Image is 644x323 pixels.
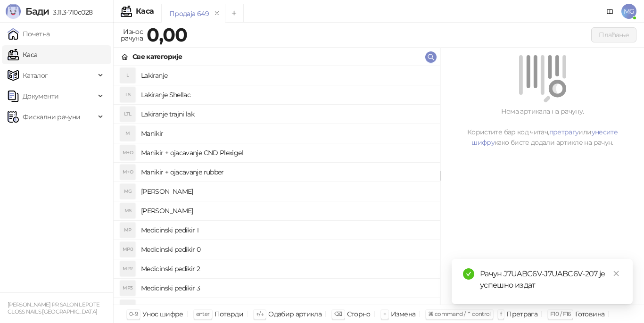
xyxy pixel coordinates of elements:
button: Add tab [225,4,244,23]
div: MP [120,223,135,238]
div: Износ рачуна [119,25,145,44]
span: ↑/↓ [256,310,264,317]
div: Нема артикала на рачуну. Користите бар код читач, или како бисте додали артикле на рачун. [452,106,633,148]
div: Готовина [575,308,604,320]
div: Одабир артикла [268,308,322,320]
span: Фискални рачуни [23,108,80,126]
div: M+O [120,145,135,160]
a: претрагу [549,128,579,136]
a: Почетна [8,25,50,43]
span: 3.11.3-710c028 [49,8,92,17]
small: [PERSON_NAME] PR SALON LEPOTE GLOSS NAILS [GEOGRAPHIC_DATA] [8,301,99,315]
a: Каса [8,45,37,64]
div: MP0 [120,242,135,257]
h4: Manikir + ojacavanje rubber [141,165,433,180]
div: grid [114,66,440,305]
button: remove [211,9,223,17]
span: ⌫ [334,310,342,317]
div: M+O [120,165,135,180]
div: Измена [391,308,415,320]
a: Документација [603,4,618,19]
span: enter [196,310,210,317]
div: MP3 [120,281,135,296]
h4: Lakiranje [141,68,433,83]
strong: 0,00 [147,23,187,46]
div: Све категорије [132,51,182,62]
span: MG [621,4,636,19]
div: P [120,300,135,315]
a: Close [611,268,621,279]
img: Logo [6,4,21,19]
div: Сторно [347,308,371,320]
span: F10 / F16 [550,310,570,317]
h4: Lakiranje trajni lak [141,107,433,122]
div: Потврди [215,308,244,320]
div: M [120,126,135,141]
span: 0-9 [129,310,138,317]
h4: [PERSON_NAME] [141,184,433,199]
div: Унос шифре [142,308,183,320]
h4: Manikir [141,126,433,141]
h4: Medicinski pedikir 3 [141,281,433,296]
div: LTL [120,107,135,122]
span: check-circle [463,268,474,280]
span: f [500,310,502,317]
h4: Medicinski pedikir 1 [141,223,433,238]
span: ⌘ command / ⌃ control [428,310,491,317]
span: Документи [23,87,58,106]
h4: [PERSON_NAME] [141,203,433,218]
div: Претрага [506,308,537,320]
h4: Manikir + ojacavanje CND Plexigel [141,145,433,160]
span: Каталог [23,66,48,85]
div: Рачун J7UABC6V-J7UABC6V-207 је успешно издат [480,268,621,291]
div: MS [120,203,135,218]
div: Каса [136,8,154,15]
div: Продаја 649 [169,8,209,19]
h4: Medicinski pedikir 2 [141,261,433,276]
h4: Pedikir [141,300,433,315]
div: LS [120,87,135,102]
span: close [613,270,619,277]
h4: Lakiranje Shellac [141,87,433,102]
div: MP2 [120,261,135,276]
span: Бади [25,6,49,17]
div: MG [120,184,135,199]
button: Плаћање [591,27,636,42]
div: L [120,68,135,83]
h4: Medicinski pedikir 0 [141,242,433,257]
span: + [383,310,386,317]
